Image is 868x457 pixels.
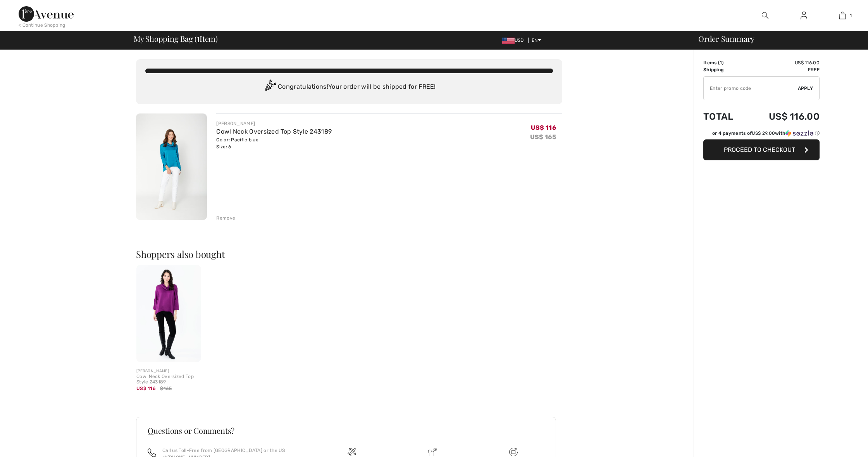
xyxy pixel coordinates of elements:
span: Apply [798,85,813,92]
img: Delivery is a breeze since we pay the duties! [428,448,437,456]
img: Congratulation2.svg [262,79,278,95]
img: Cowl Neck Oversized Top Style 243189 [136,113,207,220]
td: US$ 116.00 [746,103,820,130]
div: Color: Pacific blue Size: 6 [216,136,332,150]
td: Total [703,103,746,130]
img: 1ère Avenue [19,6,74,22]
h3: Questions or Comments? [148,427,544,435]
img: My Bag [839,11,846,20]
div: < Continue Shopping [19,22,65,29]
a: Cowl Neck Oversized Top Style 243189 [216,128,332,135]
div: [PERSON_NAME] [136,368,201,374]
img: search the website [762,11,768,20]
input: Promo code [704,77,798,100]
td: US$ 116.00 [746,59,820,66]
span: 1 [720,60,722,65]
span: US$ 116 [136,386,156,391]
span: Proceed to Checkout [724,146,795,153]
td: Shipping [703,66,746,73]
img: US Dollar [502,38,515,44]
td: Free [746,66,820,73]
span: My Shopping Bag ( Item) [134,35,218,43]
s: US$ 165 [530,133,556,141]
a: Sign In [794,11,813,21]
div: Congratulations! Your order will be shipped for FREE! [145,79,553,95]
button: Proceed to Checkout [703,139,820,160]
img: My Info [801,11,807,20]
img: Sezzle [785,130,813,137]
img: Free shipping on orders over $99 [348,448,356,456]
td: Items ( ) [703,59,746,66]
span: 1 [850,12,852,19]
div: or 4 payments of with [712,130,820,137]
div: Order Summary [689,35,863,43]
img: call [148,448,156,457]
span: 1 [197,33,200,43]
span: EN [532,38,541,43]
a: 1 [823,11,861,20]
div: Remove [216,215,235,222]
span: US$ 29.00 [752,131,775,136]
span: $165 [160,385,172,392]
img: Cowl Neck Oversized Top Style 243189 [136,265,201,362]
span: USD [502,38,527,43]
span: US$ 116 [531,124,556,131]
img: Free shipping on orders over $99 [509,448,518,456]
h2: Shoppers also bought [136,249,562,259]
div: or 4 payments ofUS$ 29.00withSezzle Click to learn more about Sezzle [703,130,820,139]
div: Cowl Neck Oversized Top Style 243189 [136,374,201,385]
div: [PERSON_NAME] [216,120,332,127]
